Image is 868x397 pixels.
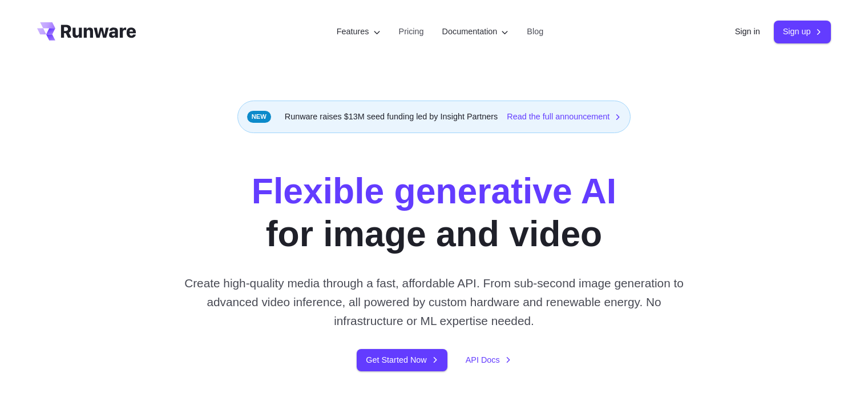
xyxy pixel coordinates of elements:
a: Sign in [735,25,760,38]
h1: for image and video [252,170,616,255]
a: Blog [527,25,543,38]
strong: Flexible generative AI [252,171,616,211]
p: Create high-quality media through a fast, affordable API. From sub-second image generation to adv... [180,274,688,331]
label: Documentation [442,25,509,38]
label: Features [337,25,381,38]
a: Pricing [399,25,424,38]
div: Runware raises $13M seed funding led by Insight Partners [237,101,631,133]
a: Go to / [37,22,136,41]
a: Read the full announcement [507,110,621,123]
a: Sign up [774,21,831,43]
a: Get Started Now [357,349,447,371]
a: API Docs [466,354,511,367]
